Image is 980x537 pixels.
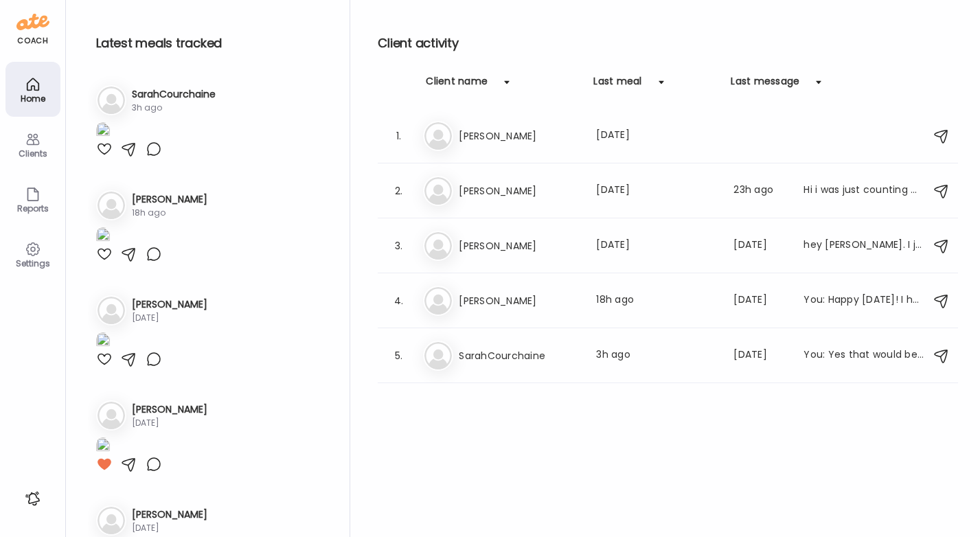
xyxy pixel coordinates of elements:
div: 2. [390,183,407,199]
img: bg-avatar-default.svg [98,87,125,114]
div: Clients [8,149,58,158]
h3: [PERSON_NAME] [459,293,580,309]
div: [DATE] [596,183,717,199]
div: Settings [8,259,58,268]
div: Reports [8,204,58,213]
div: hey [PERSON_NAME]. I just wanted to make sure that you have all of the workouts I've done in tbe ... [804,238,924,254]
div: You: Yes that would be your only miss, so you will still be able to graduate. A midnight walk is ... [804,347,924,364]
div: [DATE] [733,238,787,254]
div: 3h ago [132,102,216,114]
div: 3. [390,238,407,254]
img: images%2FhLgsDsx2UhQ6buu9DM7v5OJ3XNf2%2Fpkqlh0af7sGt5VoUBJBA%2F2C0OF6YiFxBKP951wjJX_1080 [96,437,110,456]
div: coach [17,35,48,47]
h3: SarahCourchaine [132,87,216,102]
h2: Latest meals tracked [96,33,328,54]
div: [DATE] [733,347,787,364]
div: [DATE] [132,312,207,324]
h3: [PERSON_NAME] [132,297,207,312]
h3: [PERSON_NAME] [459,183,580,199]
div: [DATE] [596,128,717,144]
img: bg-avatar-default.svg [424,177,452,205]
img: bg-avatar-default.svg [98,507,125,534]
img: bg-avatar-default.svg [98,297,125,324]
div: Last message [731,74,799,96]
div: Hi i was just counting my workouts and it looks like i completed 27 so far is that correct?? I ju... [804,183,924,199]
div: [DATE] [596,238,717,254]
div: Last meal [593,74,641,96]
img: bg-avatar-default.svg [98,192,125,219]
h3: [PERSON_NAME] [459,128,580,144]
div: [DATE] [733,293,787,309]
div: Home [8,94,58,103]
h3: [PERSON_NAME] [459,238,580,254]
div: [DATE] [132,417,207,429]
div: [DATE] [132,522,207,534]
div: 3h ago [596,347,717,364]
img: images%2FrvgBHp1UXlRQSUjdJVAP416hWvu1%2FjOaKY8Z0A2MKcwV4cutK%2FlXVdUxXR22WHTkdsfCG3_1080 [96,332,110,351]
img: bg-avatar-default.svg [424,122,452,150]
div: Client name [426,74,488,96]
h3: [PERSON_NAME] [132,402,207,417]
h3: [PERSON_NAME] [132,192,207,207]
div: 23h ago [733,183,787,199]
img: ate [16,11,49,33]
img: images%2Fr6YHOISCm9Sm6hwMxPSOym7c9kJ2%2FMblKkEBW0v2X8ERl3tul%2FoNh3WnfZAItBAdl4V0IB_1080 [96,227,110,246]
h3: [PERSON_NAME] [132,507,207,522]
img: bg-avatar-default.svg [424,342,452,369]
div: 18h ago [132,207,207,219]
img: images%2FN345xGscY9QbiKTkaTfBP0ANQ673%2Fykkpn2by4ysgYhJsn3IS%2FsTaV1Ga2hnJqdGxjFbxk_1080 [96,122,110,141]
img: bg-avatar-default.svg [98,402,125,429]
h3: SarahCourchaine [459,347,580,364]
div: 1. [390,128,407,144]
img: bg-avatar-default.svg [424,232,452,260]
h2: Client activity [378,33,958,54]
div: 5. [390,347,407,364]
div: You: Happy [DATE]! I hope your body is feeling good [DATE]. Wishing you the best of luck this week! [804,293,924,309]
div: 4. [390,293,407,309]
div: 18h ago [596,293,717,309]
img: bg-avatar-default.svg [424,287,452,315]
